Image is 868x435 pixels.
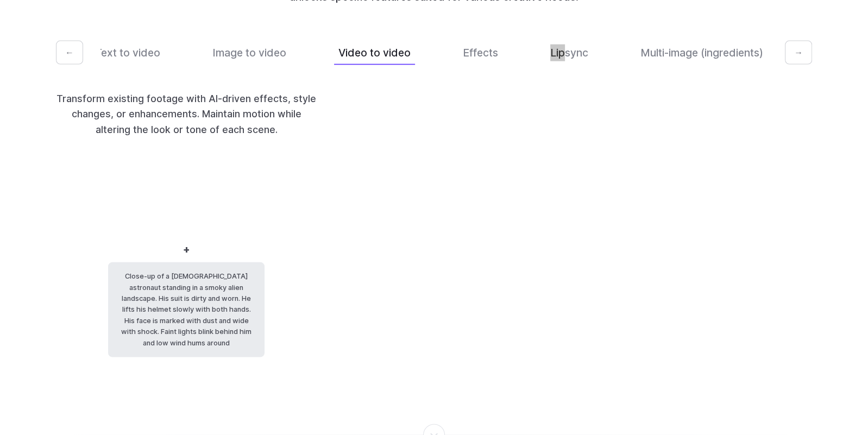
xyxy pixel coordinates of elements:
[56,41,83,65] button: ←
[91,40,165,66] button: Text to video
[108,262,265,357] code: Close-up of a [DEMOGRAPHIC_DATA] astronaut standing in a smoky alien landscape. His suit is dirty...
[334,40,415,66] button: Video to video
[785,41,812,65] button: →
[56,91,317,137] p: Transform existing footage with AI-driven effects, style changes, or enhancements. Maintain motio...
[546,40,593,66] button: Lipsync
[636,40,768,66] button: Multi-image (ingredients)
[458,40,502,66] button: Effects
[208,40,291,66] button: Image to video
